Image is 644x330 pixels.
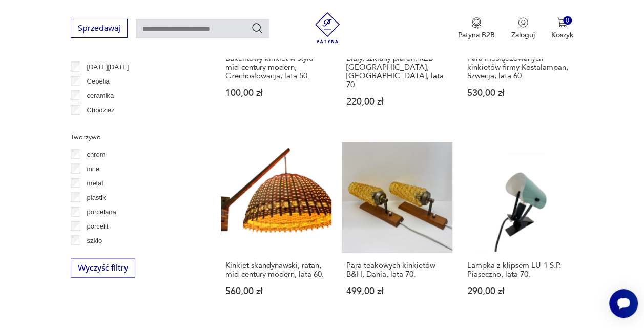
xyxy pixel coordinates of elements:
[225,88,327,97] p: 100,00 zł
[87,235,102,246] p: szkło
[609,289,638,318] iframe: Smartsupp widget button
[225,286,327,295] p: 560,00 zł
[225,261,327,278] h3: Kinkiet skandynawski, ratan, mid-century modern, lata 60.
[87,163,100,174] p: inne
[467,88,569,97] p: 530,00 zł
[71,19,128,38] button: Sprzedawaj
[467,286,569,295] p: 290,00 zł
[551,17,573,40] button: 0Koszyk
[551,30,573,40] p: Koszyk
[458,17,495,40] button: Patyna B2B
[71,258,135,277] button: Wyczyść filtry
[87,90,114,101] p: ceramika
[342,142,452,315] a: Para teakowych kinkietów B&H, Dania, lata 70.Para teakowych kinkietów B&H, Dania, lata 70.499,00 zł
[458,17,495,40] a: Ikona medaluPatyna B2B
[87,177,103,189] p: metal
[346,261,448,278] h3: Para teakowych kinkietów B&H, Dania, lata 70.
[557,17,567,28] img: Ikona koszyka
[467,54,569,80] h3: Para mosiądzowanych kinkietów firmy Kostalampan, Szwecja, lata 60.
[563,16,572,25] div: 0
[221,142,331,315] a: Kinkiet skandynawski, ratan, mid-century modern, lata 60.Kinkiet skandynawski, ratan, mid-century...
[346,54,448,89] h3: Biały, szklany plafon, RZB [GEOGRAPHIC_DATA], [GEOGRAPHIC_DATA], lata 70.
[87,206,116,217] p: porcelana
[71,131,196,142] p: Tworzywo
[71,26,128,33] a: Sprzedawaj
[346,97,448,106] p: 220,00 zł
[87,75,110,87] p: Cepelia
[87,192,106,203] p: plastik
[471,17,482,29] img: Ikona medalu
[463,142,573,315] a: Lampka z klipsem LU-1 S.P. Piaseczno, lata 70.Lampka z klipsem LU-1 S.P. Piaseczno, lata 70.290,0...
[87,61,129,72] p: [DATE][DATE]
[87,220,109,232] p: porcelit
[225,54,327,80] h3: Bakelitowy kinkiet w stylu mid-century modern, Czechosłowacja, lata 50.
[251,22,263,34] button: Szukaj
[87,104,115,115] p: Chodzież
[346,286,448,295] p: 499,00 zł
[511,30,535,40] p: Zaloguj
[518,17,528,28] img: Ikonka użytkownika
[87,149,106,160] p: chrom
[458,30,495,40] p: Patyna B2B
[511,17,535,40] button: Zaloguj
[467,261,569,278] h3: Lampka z klipsem LU-1 S.P. Piaseczno, lata 70.
[87,118,113,130] p: Ćmielów
[312,12,343,43] img: Patyna - sklep z meblami i dekoracjami vintage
